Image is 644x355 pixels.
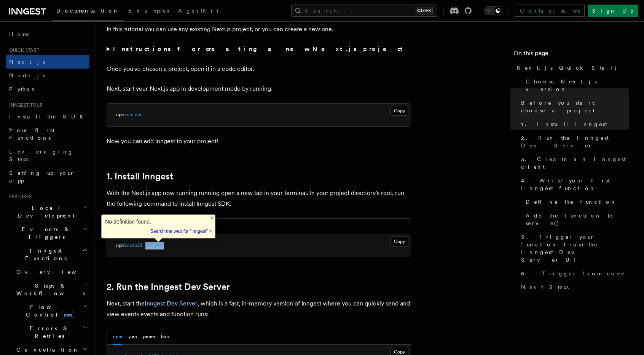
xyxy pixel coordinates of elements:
[6,244,89,265] button: Inngest Functions
[416,7,433,14] kbd: Ctrl+K
[523,209,629,230] a: Add the function to serve()
[107,44,411,54] summary: Instructions for creating a new Next.js project
[526,212,629,227] span: Add the function to serve()
[6,27,89,41] a: Home
[518,230,629,267] a: 5. Trigger your function from the Inngest Dev Server UI
[145,300,198,307] a: Inngest Dev Server
[521,155,629,171] span: 3. Create an Inngest client
[9,114,88,120] span: Install the SDK
[518,96,629,117] a: Before you start: choose a project
[6,102,43,108] span: Inngest tour
[128,8,169,14] span: Examples
[523,195,629,209] a: Define the function
[161,329,169,345] button: bun
[124,243,143,248] span: install
[13,303,84,318] span: Flow Control
[521,120,607,128] span: 1. Install Inngest
[521,283,569,291] span: Next Steps
[291,5,437,17] button: Search...Ctrl+K
[124,112,132,117] span: run
[6,222,89,244] button: Events & Triggers
[113,45,406,53] strong: Instructions for creating a new Next.js project
[13,325,83,340] span: Errors & Retries
[145,243,164,248] span: inngest
[113,329,122,345] button: npm
[484,6,502,15] button: Toggle dark mode
[521,134,629,149] span: 2. Run the Inngest Dev Server
[515,5,585,17] a: Contact sales
[107,281,230,292] a: 2. Run the Inngest Dev Server
[6,110,89,123] a: Install the SDK
[588,5,638,17] a: Sign Up
[9,149,73,162] span: Leveraging Steps
[116,112,124,117] span: npm
[56,8,119,14] span: Documentation
[107,171,173,182] a: 1. Install Inngest
[62,311,74,319] span: new
[518,131,629,152] a: 2. Run the Inngest Dev Server
[6,55,89,69] a: Next.js
[521,233,629,264] span: 5. Trigger your function from the Inngest Dev Server UI
[6,47,39,53] span: Quick start
[9,72,45,78] span: Node.js
[513,61,629,75] a: Next.js Quick Start
[128,329,137,345] button: yarn
[13,346,79,353] span: Cancellation
[6,225,83,241] span: Events & Triggers
[107,298,411,320] p: Next, start the , which is a fast, in-memory version of Inngest where you can quickly send and vi...
[6,204,83,219] span: Local Development
[16,269,95,275] span: Overview
[523,75,629,96] a: Choose Next.js version
[9,170,75,184] span: Setting up your app
[178,8,218,14] span: AgentKit
[9,30,30,38] span: Home
[13,300,89,321] button: Flow Controlnew
[518,267,629,280] a: 6. Trigger from code
[521,177,629,192] span: 4. Write your first Inngest function
[516,64,616,72] span: Next.js Quick Start
[391,106,408,116] button: Copy
[107,188,411,209] p: With the Next.js app now running running open a new tab in your terminal. In your project directo...
[518,280,629,294] a: Next Steps
[6,82,89,96] a: Python
[526,78,629,93] span: Choose Next.js version
[513,49,629,61] h4: On this page
[6,69,89,82] a: Node.js
[9,86,37,92] span: Python
[6,193,32,200] span: Features
[174,2,223,21] a: AgentKit
[521,270,625,277] span: 6. Trigger from code
[107,24,411,35] p: In this tutorial you can use any existing Next.js project, or you can create a new one.
[6,166,89,187] a: Setting up your app
[526,198,617,206] span: Define the function
[6,201,89,222] button: Local Development
[6,145,89,166] a: Leveraging Steps
[13,321,89,343] button: Errors & Retries
[518,117,629,131] a: 1. Install Inngest
[52,2,124,21] a: Documentation
[391,237,408,246] button: Copy
[116,243,124,248] span: npm
[13,282,85,297] span: Steps & Workflows
[135,112,143,117] span: dev
[518,152,629,174] a: 3. Create an Inngest client
[13,265,89,279] a: Overview
[107,136,411,147] p: Now you can add Inngest to your project!
[518,174,629,195] a: 4. Write your first Inngest function
[13,279,89,300] button: Steps & Workflows
[107,83,411,94] p: Next, start your Next.js app in development mode by running:
[107,64,411,74] p: Once you've chosen a project, open it in a code editor.
[521,99,629,114] span: Before you start: choose a project
[9,127,54,141] span: Your first Functions
[143,329,155,345] button: pnpm
[6,247,82,262] span: Inngest Functions
[6,123,89,145] a: Your first Functions
[9,59,45,65] span: Next.js
[124,2,174,21] a: Examples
